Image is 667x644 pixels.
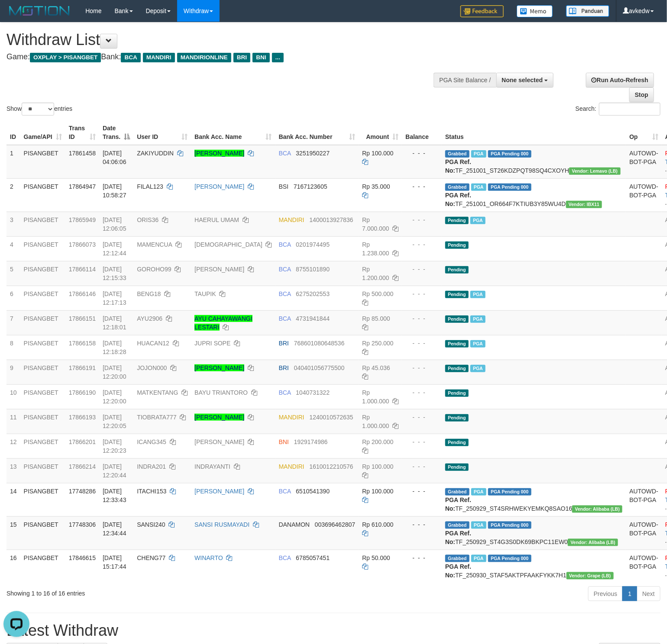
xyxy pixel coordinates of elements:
[20,236,65,261] td: PISANGBET
[294,438,328,445] span: Copy 1929174986 to clipboard
[103,389,126,405] span: [DATE] 12:20:00
[569,167,620,175] span: Vendor URL: https://dashboard.q2checkout.com/secure
[103,463,126,479] span: [DATE] 12:20:44
[121,53,140,62] span: BCA
[637,586,661,601] a: Next
[626,550,662,583] td: AUTOWD-BOT-PGA
[279,315,291,322] span: BCA
[572,506,622,513] span: Vendor URL: https://dashboard.q2checkout.com/secure
[6,335,20,360] td: 8
[442,550,626,583] td: TF_250930_STAF5AKTPFAAKFYKK7H1
[6,103,72,116] label: Show entries
[296,389,330,396] span: Copy 1040731322 to clipboard
[20,178,65,212] td: PISANGBET
[137,488,166,495] span: ITACHI153
[6,286,20,310] td: 6
[362,290,393,297] span: Rp 500.000
[405,554,438,562] div: - - -
[362,241,389,257] span: Rp 1.238.000
[445,563,471,579] b: PGA Ref. No:
[566,5,609,17] img: panduan.png
[402,120,442,145] th: Balance
[103,438,126,454] span: [DATE] 12:20:23
[6,360,20,384] td: 9
[275,120,359,145] th: Bank Acc. Number: activate to sort column ascending
[488,555,531,562] span: PGA Pending
[405,265,438,274] div: - - -
[272,53,284,62] span: ...
[405,438,438,446] div: - - -
[296,315,330,322] span: Copy 4731941844 to clipboard
[279,216,304,223] span: MANDIRI
[279,266,291,273] span: BCA
[599,103,661,116] input: Search:
[566,201,602,208] span: Vendor URL: https://order6.1velocity.biz
[22,103,54,116] select: Showentries
[445,414,469,422] span: Pending
[460,5,504,17] img: Feedback.jpg
[586,73,654,87] a: Run Auto-Refresh
[20,409,65,434] td: PISANGBET
[309,216,353,223] span: Copy 1400013927836 to clipboard
[471,150,486,158] span: Marked by avkwilly
[103,414,126,429] span: [DATE] 12:20:05
[488,150,531,158] span: PGA Pending
[445,464,469,471] span: Pending
[194,438,244,445] a: [PERSON_NAME]
[445,522,469,529] span: Grabbed
[6,384,20,409] td: 10
[194,389,248,396] a: BAYU TRIANTORO
[20,261,65,286] td: PISANGBET
[405,462,438,471] div: - - -
[6,550,20,583] td: 16
[445,158,471,174] b: PGA Ref. No:
[488,488,531,496] span: PGA Pending
[626,516,662,550] td: AUTOWD-BOT-PGA
[279,340,289,347] span: BRI
[194,364,244,371] a: [PERSON_NAME]
[194,266,244,273] a: [PERSON_NAME]
[103,315,126,331] span: [DATE] 12:18:01
[470,365,486,372] span: Marked by avkyakub
[567,572,614,580] span: Vendor URL: https://dashboard.q2checkout.com/secure
[488,184,531,191] span: PGA Pending
[69,183,96,190] span: 17864947
[6,4,72,17] img: MOTION_logo.png
[103,290,126,306] span: [DATE] 12:17:13
[445,555,469,562] span: Grabbed
[405,240,438,249] div: - - -
[137,389,178,396] span: MATKENTANG
[69,488,96,495] span: 17748286
[103,183,126,199] span: [DATE] 10:58:27
[20,335,65,360] td: PISANGBET
[568,539,618,546] span: Vendor URL: https://dashboard.q2checkout.com/secure
[626,120,662,145] th: Op: activate to sort column ascending
[626,145,662,179] td: AUTOWD-BOT-PGA
[488,522,531,529] span: PGA Pending
[69,389,96,396] span: 17866190
[137,554,165,561] span: CHENG77
[69,340,96,347] span: 17866158
[294,364,345,371] span: Copy 040401056775500 to clipboard
[445,496,471,512] b: PGA Ref. No:
[69,290,96,297] span: 17866146
[405,182,438,191] div: - - -
[133,120,191,145] th: User ID: activate to sort column ascending
[6,483,20,516] td: 14
[69,150,96,157] span: 17861458
[626,178,662,212] td: AUTOWD-BOT-PGA
[6,31,436,48] h1: Withdraw List
[279,438,289,445] span: BNI
[20,286,65,310] td: PISANGBET
[362,463,393,470] span: Rp 100.000
[143,53,175,62] span: MANDIRI
[20,145,65,179] td: PISANGBET
[6,178,20,212] td: 2
[445,266,469,274] span: Pending
[362,389,389,405] span: Rp 1.000.000
[445,241,469,249] span: Pending
[470,217,486,224] span: Marked by avkvina
[362,315,390,322] span: Rp 85.000
[6,261,20,286] td: 5
[103,554,126,570] span: [DATE] 15:17:44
